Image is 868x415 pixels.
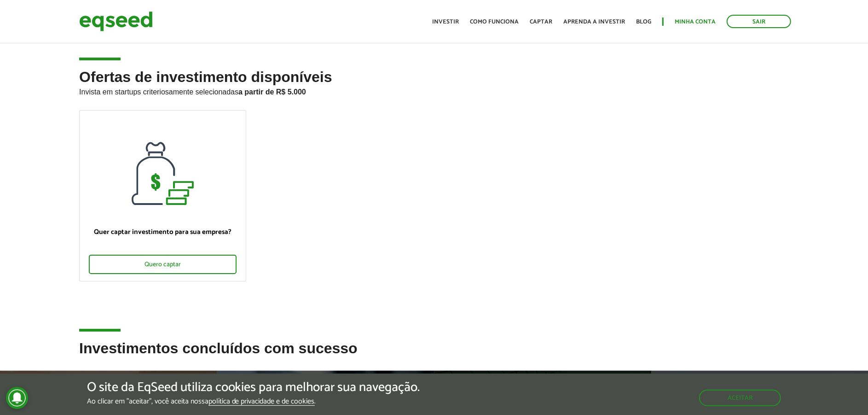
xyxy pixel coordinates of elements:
img: EqSeed [79,9,153,34]
a: política de privacidade e de cookies [208,398,315,406]
a: Investir [432,19,459,25]
a: Sair [727,15,791,28]
strong: a partir de R$ 5.000 [238,88,306,96]
p: Ao clicar em "aceitar", você aceita nossa . [87,397,420,406]
a: Minha conta [675,19,716,25]
a: Quer captar investimento para sua empresa? Quero captar [79,110,246,281]
h2: Investimentos concluídos com sucesso [79,340,789,370]
a: Blog [636,19,651,25]
h2: Ofertas de investimento disponíveis [79,69,789,110]
a: Como funciona [470,19,519,25]
p: Quer captar investimento para sua empresa? [89,228,237,236]
div: Quero captar [89,255,237,274]
a: Captar [530,19,552,25]
a: Aprenda a investir [563,19,625,25]
button: Aceitar [699,390,781,406]
p: Invista em startups criteriosamente selecionadas [79,85,789,96]
h5: O site da EqSeed utiliza cookies para melhorar sua navegação. [87,380,420,395]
